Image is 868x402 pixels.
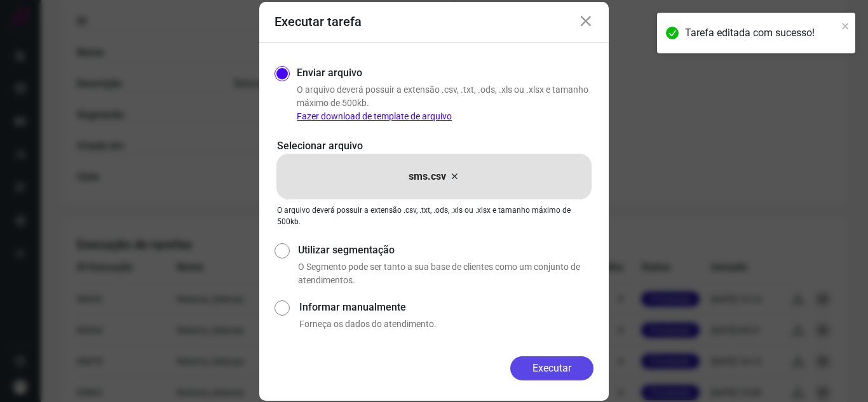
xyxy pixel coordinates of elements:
[298,243,593,258] label: Utilizar segmentação
[275,14,362,29] h3: Executar tarefa
[298,260,593,287] p: O Segmento pode ser tanto a sua base de clientes como um conjunto de atendimentos.
[297,111,452,121] a: Fazer download de template de arquivo
[510,356,593,380] button: Executar
[277,204,591,227] p: O arquivo deverá possuir a extensão .csv, .txt, .ods, .xls ou .xlsx e tamanho máximo de 500kb.
[409,169,446,184] p: sms.csv
[297,83,593,123] p: O arquivo deverá possuir a extensão .csv, .txt, .ods, .xls ou .xlsx e tamanho máximo de 500kb.
[299,300,593,315] label: Informar manualmente
[277,138,591,154] p: Selecionar arquivo
[297,65,362,81] label: Enviar arquivo
[299,318,593,331] p: Forneça os dados do atendimento.
[685,25,837,41] div: Tarefa editada com sucesso!
[841,18,850,33] button: close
